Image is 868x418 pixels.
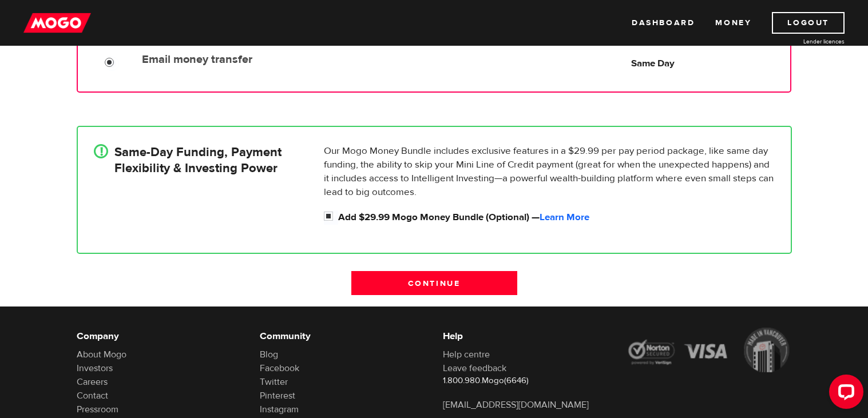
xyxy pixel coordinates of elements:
[77,363,113,374] a: Investors
[759,37,845,46] a: Lender licences
[260,349,278,360] a: Blog
[77,390,108,401] a: Contact
[443,375,609,387] p: 1.800.980.Mogo(6646)
[443,399,589,411] a: [EMAIL_ADDRESS][DOMAIN_NAME]
[77,376,108,388] a: Careers
[626,328,792,372] img: legal-icons-92a2ffecb4d32d839781d1b4e4802d7b.png
[443,363,506,374] a: Leave feedback
[114,144,282,176] h4: Same-Day Funding, Payment Flexibility & Investing Power
[820,370,868,418] iframe: LiveChat chat widget
[23,12,91,34] img: mogo_logo-11ee424be714fa7cbb0f0f49df9e16ec.png
[631,57,675,70] b: Same Day
[77,329,243,343] h6: Company
[324,144,775,199] p: Our Mogo Money Bundle includes exclusive features in a $29.99 per pay period package, like same d...
[443,349,490,360] a: Help centre
[338,210,775,224] label: Add $29.99 Mogo Money Bundle (Optional) —
[77,404,118,415] a: Pressroom
[324,210,338,225] input: Add $29.99 Mogo Money Bundle (Optional) &mdash; <a id="loan_application_mini_bundle_learn_more" h...
[77,349,126,360] a: About Mogo
[94,144,108,158] div: !
[142,53,405,66] label: Email money transfer
[260,390,295,401] a: Pinterest
[351,271,517,295] input: Continue
[443,329,609,343] h6: Help
[260,363,299,374] a: Facebook
[260,376,288,388] a: Twitter
[772,12,845,34] a: Logout
[260,404,299,415] a: Instagram
[715,12,751,34] a: Money
[260,329,426,343] h6: Community
[540,211,589,224] a: Learn More
[632,12,695,34] a: Dashboard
